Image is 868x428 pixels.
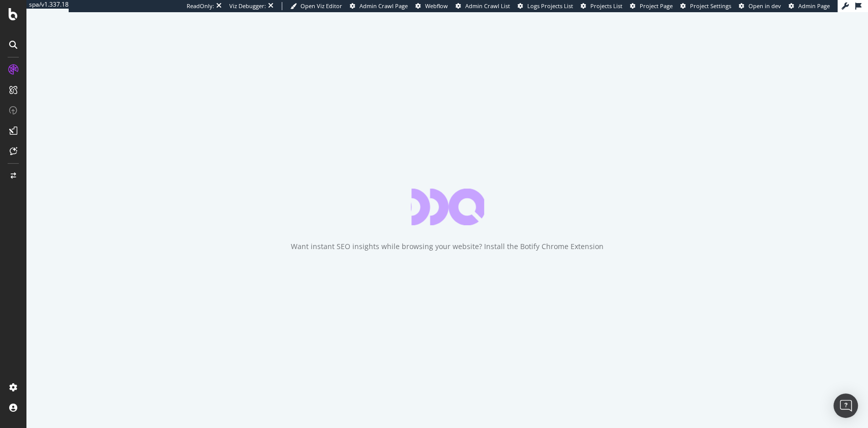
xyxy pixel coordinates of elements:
[680,2,731,10] a: Project Settings
[465,2,510,10] span: Admin Crawl List
[229,2,266,10] div: Viz Debugger:
[290,2,342,10] a: Open Viz Editor
[640,2,673,10] span: Project Page
[789,2,830,10] a: Admin Page
[581,2,622,10] a: Projects List
[301,2,342,10] span: Open Viz Editor
[590,2,622,10] span: Projects List
[739,2,781,10] a: Open in dev
[833,393,858,418] div: Open Intercom Messenger
[456,2,510,10] a: Admin Crawl List
[798,2,830,10] span: Admin Page
[518,2,573,10] a: Logs Projects List
[291,241,604,252] div: Want instant SEO insights while browsing your website? Install the Botify Chrome Extension
[527,2,573,10] span: Logs Projects List
[690,2,731,10] span: Project Settings
[425,2,448,10] span: Webflow
[630,2,673,10] a: Project Page
[187,2,214,10] div: ReadOnly:
[360,2,408,10] span: Admin Crawl Page
[350,2,408,10] a: Admin Crawl Page
[411,189,484,225] div: animation
[415,2,448,10] a: Webflow
[749,2,781,10] span: Open in dev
